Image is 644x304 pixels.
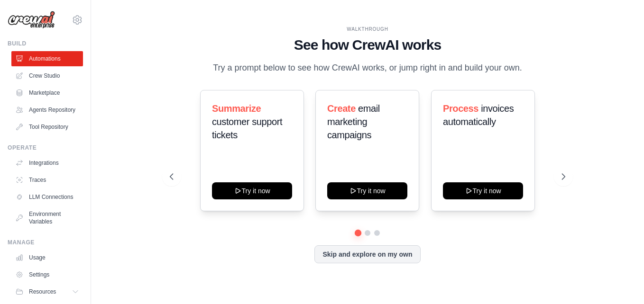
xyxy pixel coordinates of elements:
span: Create [327,103,356,114]
button: Try it now [327,182,407,199]
a: Agents Repository [11,102,83,117]
span: Resources [29,288,56,295]
button: Try it now [443,182,523,199]
a: LLM Connections [11,189,83,205]
span: email marketing campaigns [327,103,380,140]
img: Logo [8,11,55,29]
a: Automations [11,51,83,66]
span: Summarize [212,103,261,114]
a: Settings [11,267,83,282]
span: customer support tickets [212,116,282,140]
h1: See how CrewAI works [170,36,565,54]
a: Traces [11,172,83,188]
div: Operate [8,144,83,152]
a: Tool Repository [11,119,83,134]
div: Build [8,40,83,47]
button: Try it now [212,182,292,199]
a: Integrations [11,155,83,170]
span: Process [443,103,478,114]
a: Usage [11,250,83,265]
a: Crew Studio [11,68,83,83]
button: Skip and explore on my own [314,245,420,263]
div: Manage [8,239,83,246]
button: Resources [11,284,83,299]
div: WALKTHROUGH [170,26,565,33]
a: Environment Variables [11,206,83,229]
a: Marketplace [11,85,83,100]
p: Try a prompt below to see how CrewAI works, or jump right in and build your own. [208,61,527,75]
span: invoices automatically [443,103,514,127]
